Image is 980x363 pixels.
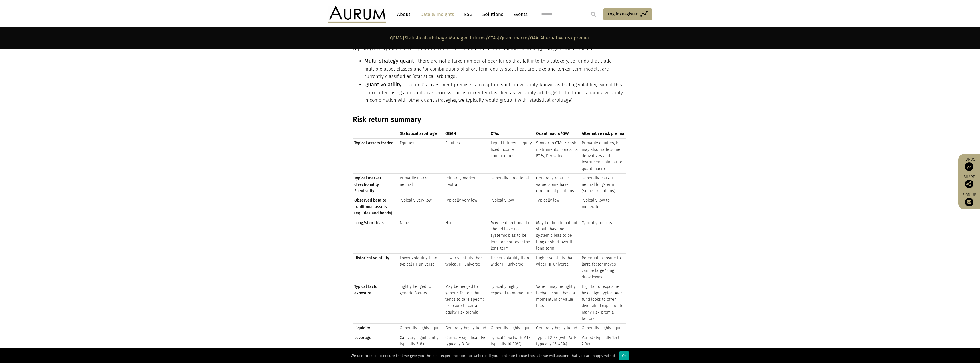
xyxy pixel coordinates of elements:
[417,9,457,20] a: Data & Insights
[480,9,506,20] a: Solutions
[535,139,580,174] td: Similar to CTAs + cash instruments, bonds, FX, ETFs, Derivatives
[500,35,538,41] a: Quant macro/GAA
[390,35,403,41] a: QEMN
[449,35,498,41] a: Managed futures/CTAs
[489,253,535,282] td: Higher volatility than wider HF universe
[489,282,535,324] td: Typically highly exposed to momentum
[489,174,535,196] td: Generally directional
[580,139,626,174] td: Primarily equities, but may also trade some derivatives and instruments similar to quant macro
[398,253,444,282] td: Lower volatility than typical HF universe
[364,58,414,64] span: Multi-strategy quant
[461,9,475,20] a: ESG
[961,157,977,171] a: Funds
[580,324,626,333] td: Generally highly liquid
[444,253,489,282] td: Lower volatility than typical HF universe
[965,180,973,188] img: Share this post
[394,9,413,20] a: About
[489,324,535,333] td: Generally highly liquid
[444,196,489,218] td: Typically very low
[445,131,488,137] span: QEMN
[398,139,444,174] td: Equities
[535,324,580,333] td: Generally highly liquid
[580,174,626,196] td: Generally market neutral long-term (some exceptions)
[580,253,626,282] td: Potential exposure to large factor moves – can be large/long drawdowns
[608,11,638,17] span: Log in/Register
[619,351,629,360] div: Ok
[540,35,589,41] a: Alternative risk premia
[364,81,626,104] li: – if a fund’s investment premise is to capture shifts in volatility, known as trading volatility,...
[444,282,489,324] td: May be hedged to generic factors, but tends to take specific exposure to certain equity risk premia
[353,253,398,282] td: Historical volatility
[510,9,528,20] a: Events
[489,196,535,218] td: Typically low
[405,35,447,41] a: Statistical arbitrage
[603,8,652,20] a: Log in/Register
[965,162,973,171] img: Access Funds
[489,139,535,174] td: Liquid futures – equity, fixed income, commodities.
[398,218,444,253] td: None
[588,9,599,20] input: Submit
[535,282,580,324] td: Varied, may be tightly hedged; could have a momentum or value bias
[444,218,489,253] td: None
[489,333,535,349] td: Typical 2-4x (with MTE typically 10-30%)
[353,174,398,196] td: Typical market directionality /neutrality
[353,324,398,333] td: Liquidity
[536,131,579,137] span: Quant macro/GAA
[444,324,489,333] td: Generally highly liquid
[328,6,386,23] img: Aurum
[390,35,589,41] strong: | | | |
[364,57,626,81] li: – there are not a large number of peer funds that fall into this category, so funds that trade mu...
[580,196,626,218] td: Typically low to moderate
[398,282,444,324] td: Tightly hedged to generic factors
[444,139,489,174] td: Equities
[961,175,977,188] div: Share
[580,282,626,324] td: High factor exposure by design. Typical ARP fund looks to offer diversified exposrue to many risk...
[398,324,444,333] td: Generally highly liquid
[353,196,398,218] td: Observed beta to traditional assets (equities and bonds)
[398,174,444,196] td: Primarily market neutral
[491,131,533,137] span: CTAs
[535,218,580,253] td: May be directional but should have no systemic bias to be long or short over the long-term
[582,131,624,137] span: Alternative risk premia
[353,218,398,253] td: Long/short bias
[398,196,444,218] td: Typically very low
[535,174,580,196] td: Generally relative value. Some have directional positions
[364,81,401,88] span: Quant volatility
[535,253,580,282] td: Higher volatility than wider HF universe
[444,333,489,349] td: Can vary significantly: typically 3-8x
[535,333,580,349] td: Typical 2-4x (with MTE typically 15-40%)
[353,139,398,174] td: Typical assets traded
[489,218,535,253] td: May be directional but should have no systemic bias to be long or short over the long-term
[961,192,977,206] a: Sign up
[965,198,973,206] img: Sign up to our newsletter
[535,196,580,218] td: Typically low
[400,131,442,137] span: Statistical arbitrage
[353,115,626,124] h3: Risk return summary
[444,174,489,196] td: Primarily market neutral
[353,333,398,349] td: Leverage
[398,333,444,349] td: Can vary significantly: typically 3-8x
[580,218,626,253] td: Typically no bias
[580,333,626,349] td: Varied (typically 1.5 to 2.0x)
[353,282,398,324] td: Typical factor exposure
